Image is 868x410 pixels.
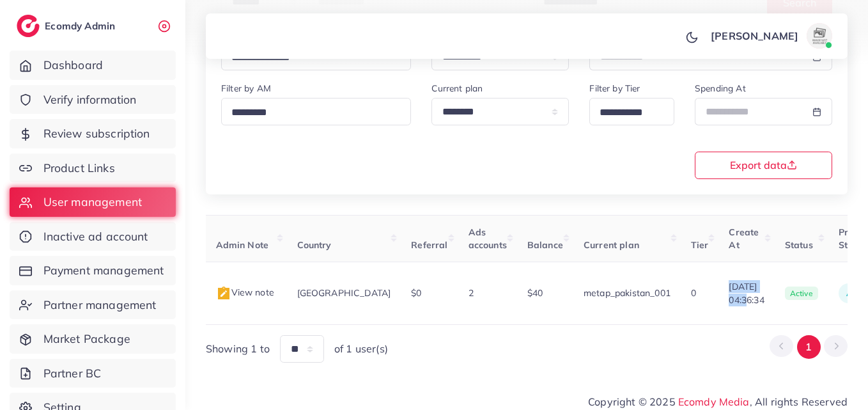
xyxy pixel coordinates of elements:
[206,342,270,356] span: Showing 1 to
[216,286,231,301] img: admin_note.cdd0b510.svg
[711,28,798,43] p: [PERSON_NAME]
[10,324,176,354] a: Market Package
[729,226,759,251] span: Create At
[10,187,176,217] a: User management
[297,239,332,251] span: Country
[691,287,696,299] span: 0
[469,226,507,251] span: Ads accounts
[729,280,764,306] span: [DATE] 04:36:34
[43,160,115,177] span: Product Links
[17,15,118,37] a: logoEcomdy Admin
[695,152,832,179] button: Export data
[589,98,674,125] div: Search for option
[10,119,176,148] a: Review subscription
[431,82,483,95] label: Current plan
[411,239,447,251] span: Referral
[10,51,176,80] a: Dashboard
[221,82,271,95] label: Filter by AM
[704,23,837,49] a: [PERSON_NAME]avatar
[43,194,142,210] span: User management
[43,125,150,142] span: Review subscription
[43,228,148,245] span: Inactive ad account
[584,287,670,299] span: metap_pakistan_001
[589,82,640,95] label: Filter by Tier
[10,85,176,114] a: Verify information
[10,256,176,285] a: Payment management
[469,287,474,299] span: 2
[221,98,411,125] div: Search for option
[797,335,821,359] button: Go to page 1
[678,395,750,408] a: Ecomdy Media
[216,239,269,251] span: Admin Note
[595,103,658,123] input: Search for option
[43,262,164,279] span: Payment management
[588,394,848,409] span: Copyright © 2025
[297,287,391,299] span: [GEOGRAPHIC_DATA]
[695,82,746,95] label: Spending At
[216,287,274,298] span: View note
[43,365,102,382] span: Partner BC
[730,160,797,170] span: Export data
[691,239,709,251] span: Tier
[807,23,832,49] img: avatar
[750,394,848,409] span: , All rights Reserved
[527,287,543,299] span: $40
[10,154,176,183] a: Product Links
[43,57,103,74] span: Dashboard
[785,287,818,301] span: active
[45,20,118,32] h2: Ecomdy Admin
[10,290,176,320] a: Partner management
[527,239,563,251] span: Balance
[43,297,157,313] span: Partner management
[43,331,130,347] span: Market Package
[411,287,421,299] span: $0
[227,103,394,123] input: Search for option
[584,239,639,251] span: Current plan
[10,222,176,251] a: Inactive ad account
[17,15,40,37] img: logo
[334,342,388,356] span: of 1 user(s)
[770,335,848,359] ul: Pagination
[785,239,813,251] span: Status
[43,91,137,108] span: Verify information
[10,359,176,388] a: Partner BC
